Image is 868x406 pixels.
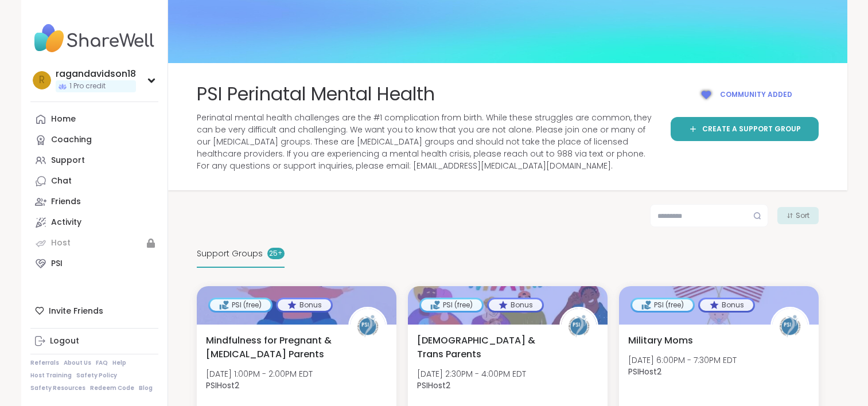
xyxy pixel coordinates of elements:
[30,150,158,171] a: Support
[772,309,808,344] img: PSIHost2
[30,233,158,253] a: Host
[51,217,81,228] div: Activity
[671,81,819,108] button: Community added
[561,309,597,344] img: PSIHost2
[112,359,126,367] a: Help
[671,117,819,141] a: Create a support group
[96,359,108,367] a: FAQ
[76,372,117,380] a: Safety Policy
[30,372,72,380] a: Host Training
[139,384,153,392] a: Blog
[206,334,336,361] span: Mindfulness for Pregnant & [MEDICAL_DATA] Parents
[30,171,158,192] a: Chat
[417,368,526,380] span: [DATE] 2:30PM - 4:00PM EDT
[30,359,59,367] a: Referrals
[30,384,85,392] a: Safety Resources
[90,384,134,392] a: Redeem Code
[417,380,450,391] b: PSIHost2
[30,192,158,212] a: Friends
[632,299,693,311] div: PSI (free)
[197,112,657,172] span: Perinatal mental health challenges are the #1 complication from birth. While these struggles are ...
[39,73,45,88] span: r
[51,114,76,125] div: Home
[628,354,737,366] span: [DATE] 6:00PM - 7:30PM EDT
[30,109,158,130] a: Home
[206,368,313,380] span: [DATE] 1:00PM - 2:00PM EDT
[350,309,386,344] img: PSIHost2
[30,18,158,58] img: ShareWell Nav Logo
[720,89,792,100] span: Community added
[700,299,753,311] div: Bonus
[30,212,158,233] a: Activity
[51,175,72,187] div: Chat
[56,68,136,80] div: ragandavidson18
[267,248,285,259] div: 25
[417,334,547,361] span: [DEMOGRAPHIC_DATA] & Trans Parents
[197,248,263,260] span: Support Groups
[30,130,158,150] a: Coaching
[206,380,239,391] b: PSIHost2
[64,359,91,367] a: About Us
[628,366,661,377] b: PSIHost2
[278,299,331,311] div: Bonus
[197,81,435,107] span: PSI Perinatal Mental Health
[210,299,271,311] div: PSI (free)
[69,81,106,91] span: 1 Pro credit
[51,237,71,249] div: Host
[421,299,482,311] div: PSI (free)
[702,124,801,134] span: Create a support group
[51,134,92,146] div: Coaching
[50,335,79,347] div: Logout
[30,331,158,352] a: Logout
[278,248,282,259] pre: +
[796,210,809,221] span: Sort
[51,196,81,208] div: Friends
[628,334,693,348] span: Military Moms
[30,300,158,321] div: Invite Friends
[51,155,85,166] div: Support
[30,253,158,274] a: PSI
[51,258,63,270] div: PSI
[489,299,542,311] div: Bonus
